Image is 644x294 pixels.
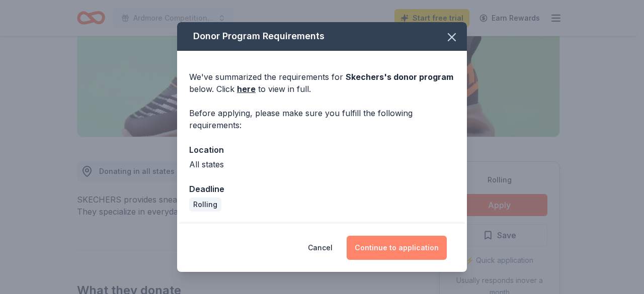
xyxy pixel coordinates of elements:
[237,83,256,95] a: here
[189,71,455,95] div: We've summarized the requirements for below. Click to view in full.
[189,107,455,131] div: Before applying, please make sure you fulfill the following requirements:
[189,143,455,156] div: Location
[189,158,455,170] div: All states
[308,236,333,260] button: Cancel
[177,22,467,51] div: Donor Program Requirements
[346,72,453,82] span: Skechers 's donor program
[189,198,221,212] div: Rolling
[189,182,455,195] div: Deadline
[347,236,447,260] button: Continue to application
